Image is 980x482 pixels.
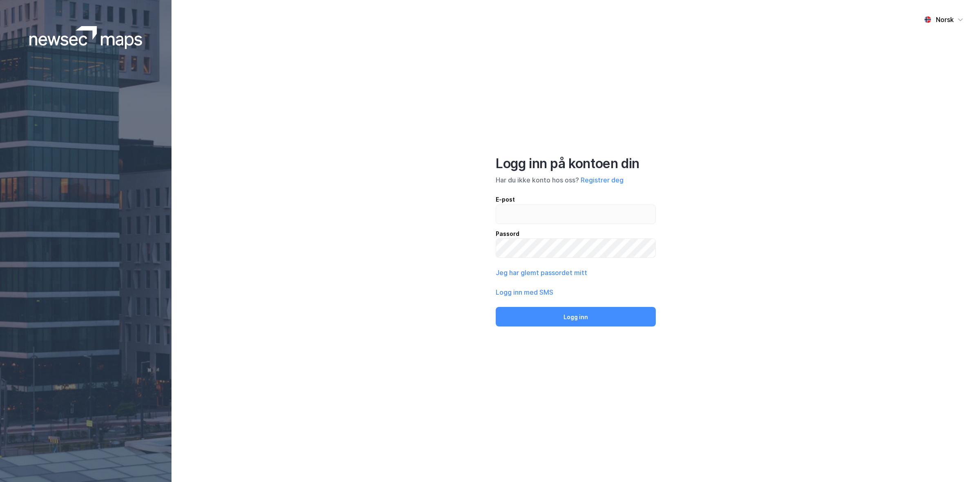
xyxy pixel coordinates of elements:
[936,15,954,24] div: Norsk
[581,175,624,185] button: Registrer deg
[496,268,587,278] button: Jeg har glemt passordet mitt
[939,443,980,482] iframe: Chat Widget
[29,26,143,49] img: logoWhite.bf58a803f64e89776f2b079ca2356427.svg
[496,287,553,297] button: Logg inn med SMS
[496,195,656,204] div: E-post
[496,175,656,185] div: Har du ikke konto hos oss?
[496,307,656,327] button: Logg inn
[496,229,656,239] div: Passord
[496,155,656,172] div: Logg inn på kontoen din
